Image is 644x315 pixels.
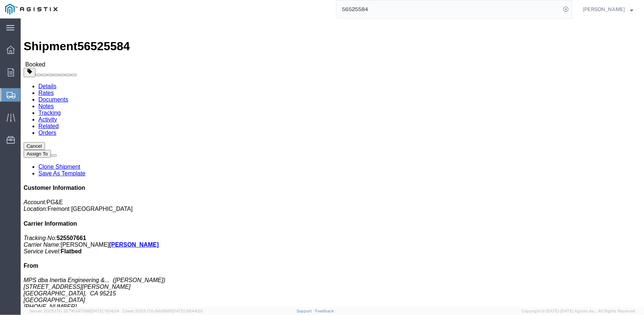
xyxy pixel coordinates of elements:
span: Copyright © [DATE]-[DATE] Agistix Inc., All Rights Reserved [522,308,635,314]
span: [DATE] 08:44:20 [172,309,203,313]
span: Server: 2025.17.0-327f6347098 [30,309,119,313]
span: Client: 2025.17.0-5dd568f [122,309,203,313]
iframe: FS Legacy Container [21,18,644,307]
span: [DATE] 11:04:24 [90,309,119,313]
span: Chantelle Bower [583,5,625,13]
a: Support [297,309,315,313]
button: [PERSON_NAME] [582,5,634,14]
input: Search for shipment number, reference number [336,0,561,18]
a: Feedback [315,309,334,313]
img: logo [5,4,58,15]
